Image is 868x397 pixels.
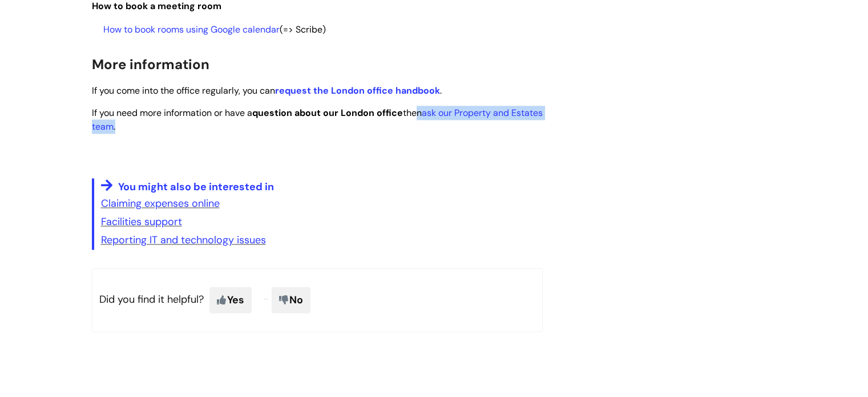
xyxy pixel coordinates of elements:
strong: question about our London office [252,107,403,119]
span: More information [92,55,209,73]
a: How to book rooms using Google calendar [103,23,280,35]
span: No [272,287,310,313]
span: (=> Scribe) [103,23,326,35]
a: Claiming expenses online [101,197,220,210]
p: Did you find it helpful? [92,268,543,332]
a: Reporting IT and technology issues [101,233,266,247]
a: request the London office handbook [275,85,440,97]
span: Yes [209,287,252,313]
span: If you need more information or have a then . [92,107,543,133]
span: If you come into the office regularly, you can . [92,85,442,97]
a: Facilities support [101,215,182,228]
span: You might also be interested in [118,180,274,194]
